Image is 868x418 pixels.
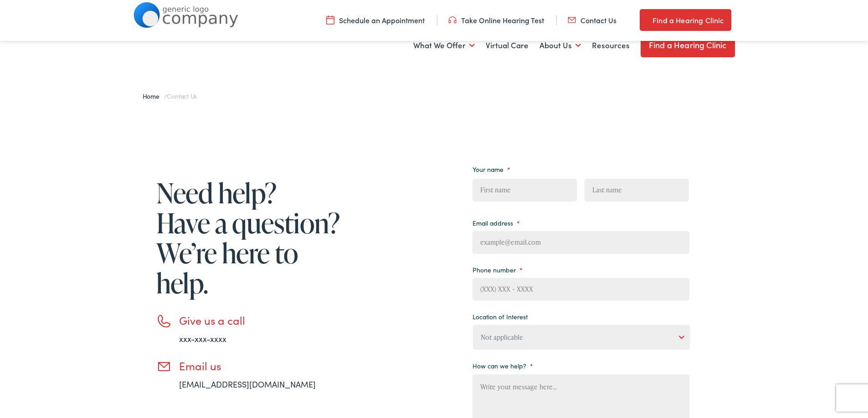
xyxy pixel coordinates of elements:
[585,179,689,201] input: Last name
[448,15,457,25] img: utility icon
[473,219,520,227] label: Email address
[326,15,425,25] a: Schedule an Appointment
[179,333,226,344] a: xxx-xxx-xxxx
[413,29,475,62] a: What We Offer
[473,312,528,321] label: Location of Interest
[326,15,334,25] img: utility icon
[473,362,533,370] label: How can we help?
[486,29,529,62] a: Virtual Care
[473,266,523,274] label: Phone number
[473,165,510,173] label: Your name
[592,29,630,62] a: Resources
[179,314,343,327] h3: Give us a call
[473,231,689,254] input: example@email.com
[473,278,689,301] input: (XXX) XXX - XXXX
[641,33,735,57] a: Find a Hearing Clinic
[568,15,616,25] a: Contact Us
[640,15,648,25] img: utility icon
[539,29,581,62] a: About Us
[143,91,197,101] span: /
[640,9,731,31] a: Find a Hearing Clinic
[568,15,576,25] img: utility icon
[143,91,164,101] a: Home
[156,178,343,298] h1: Need help? Have a question? We’re here to help.
[167,91,197,101] span: Contact Us
[448,15,544,25] a: Take Online Hearing Test
[473,179,577,201] input: First name
[179,378,316,390] a: [EMAIL_ADDRESS][DOMAIN_NAME]
[179,359,343,373] h3: Email us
